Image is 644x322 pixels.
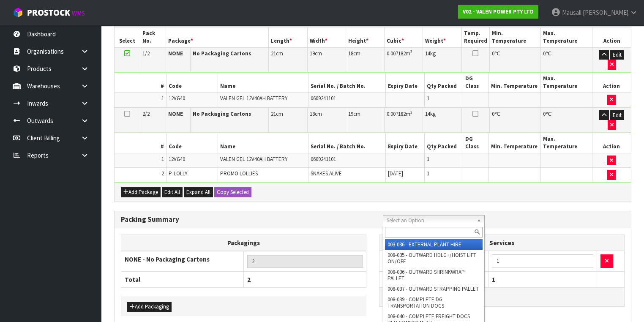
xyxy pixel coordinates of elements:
span: 0 [543,50,546,57]
th: Max. Temperature [541,27,592,47]
th: Min. Temperature [489,73,540,93]
td: m [384,47,423,72]
span: Select an Option [387,216,473,226]
span: 0 [543,110,546,117]
span: 14 [425,50,430,57]
th: Action [592,133,631,153]
span: 1 [427,156,429,163]
th: # [115,73,166,93]
th: Cubic [384,27,423,47]
h3: Packing Summary [121,216,625,224]
li: 008-035 - OUTWARD HDLG+/HOIST LIFT ON/OFF [385,250,483,267]
td: ℃ [541,108,592,133]
span: [PERSON_NAME] [583,8,628,16]
td: ℃ [541,47,592,72]
th: Select [115,27,140,47]
button: Copy Selected [214,187,251,197]
span: SNAKES ALIVE [311,170,342,177]
span: 0 [492,50,494,57]
th: Serial No. / Batch No. [308,73,385,93]
span: 12VG40 [169,95,185,102]
td: cm [307,108,346,133]
th: Code [166,73,218,93]
span: 1 [161,156,164,163]
button: Edit [610,50,624,60]
td: m [384,108,423,133]
span: 18 [310,110,315,117]
li: 008-039 - COMPLETE DG TRANSPORTATION DOCS [385,294,483,311]
th: Total [121,272,244,288]
sup: 3 [410,49,412,55]
span: 0 [492,110,494,117]
span: 0.007182 [387,110,406,117]
span: 14 [425,110,430,117]
strong: NONE - No Packaging Cartons [125,255,210,263]
button: Add Packaging [127,302,172,312]
th: DG Class [463,73,489,93]
td: ℃ [489,108,541,133]
strong: V02 - VALEN POWER PTY LTD [463,8,534,15]
th: Action [592,27,631,47]
th: Name [218,73,308,93]
li: 008-036 - OUTWARD SHRINKWRAP PALLET [385,267,483,284]
sup: 3 [410,109,412,115]
span: 19 [310,50,315,57]
small: WMS [72,9,85,17]
button: Edit All [162,187,183,197]
strong: No Packaging Cartons [193,50,251,57]
td: kg [423,47,461,72]
th: Services [379,235,624,251]
th: Length [269,27,307,47]
span: Expand All [186,188,210,196]
span: P-LOLLY [169,170,187,177]
li: 008-037 - OUTWARD STRAPPING PALLET [385,284,483,294]
span: 1 [427,95,429,102]
li: 003-036 - EXTERNAL PLANT HIRE [385,239,483,250]
span: 0609241101 [311,156,336,163]
span: VALEN GEL 12V40AH BATTERY [220,156,287,163]
span: PROMO LOLLIES [220,170,258,177]
th: DG Class [463,133,489,153]
button: Expand All [184,187,213,197]
span: 19 [348,110,353,117]
th: Code [166,133,218,153]
span: 1/2 [142,50,150,57]
strong: No Packaging Cartons [193,110,251,117]
td: ℃ [489,47,541,72]
span: 21 [271,110,276,117]
img: cube-alt.png [13,7,23,18]
span: 2/2 [142,110,150,117]
th: Weight [423,27,461,47]
span: 1 [427,170,429,177]
td: cm [346,108,384,133]
td: cm [269,108,307,133]
th: Pack No. [140,27,166,47]
th: Temp. Required [461,27,489,47]
th: Min. Temperature [489,133,540,153]
button: Edit [610,110,624,120]
th: Expiry Date [386,133,425,153]
th: Qty Packed [424,133,463,153]
th: Max. Temperature [540,73,592,93]
span: 18 [348,50,353,57]
th: Qty Packed [424,73,463,93]
th: Max. Temperature [540,133,592,153]
td: cm [346,47,384,72]
td: cm [307,47,346,72]
th: Height [346,27,384,47]
span: 12VG40 [169,156,185,163]
span: 0.007182 [387,50,406,57]
span: 21 [271,50,276,57]
span: 2 [161,170,164,177]
th: Package [166,27,269,47]
span: 0609241101 [311,95,336,102]
th: Serial No. / Batch No. [308,133,385,153]
span: 1 [492,276,495,284]
th: Width [307,27,346,47]
td: kg [423,108,461,133]
th: Min. Temperature [489,27,541,47]
span: 1 [161,95,164,102]
span: ProStock [27,7,70,18]
strong: NONE [168,50,183,57]
button: Add Package [121,187,161,197]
